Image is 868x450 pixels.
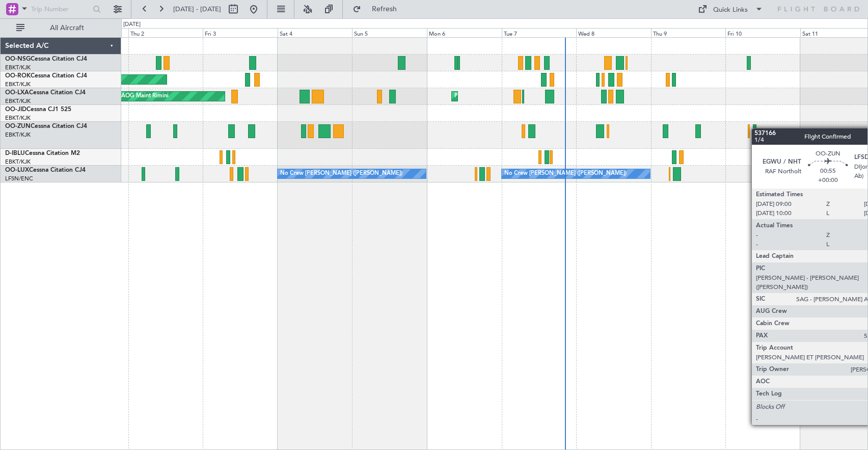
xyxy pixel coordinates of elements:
div: Tue 7 [502,28,577,37]
a: EBKT/KJK [5,131,31,139]
div: AOG Maint Rimini [121,89,169,104]
a: OO-ROKCessna Citation CJ4 [5,73,87,79]
div: No Crew [PERSON_NAME] ([PERSON_NAME]) [280,166,402,181]
span: OO-LUX [5,167,29,173]
button: All Aircraft [11,20,111,36]
div: Wed 8 [576,28,651,37]
div: Fri 10 [725,28,800,37]
a: EBKT/KJK [5,81,31,88]
a: D-IBLUCessna Citation M2 [5,150,80,156]
a: OO-NSGCessna Citation CJ4 [5,56,87,62]
a: OO-LUXCessna Citation CJ4 [5,167,86,173]
span: [DATE] - [DATE] [173,5,221,14]
a: EBKT/KJK [5,114,31,122]
button: Refresh [348,1,409,17]
div: No Crew [PERSON_NAME] ([PERSON_NAME]) [504,166,627,181]
a: LFSN/ENC [5,175,33,182]
div: Thu 2 [128,28,203,37]
a: OO-LXACessna Citation CJ4 [5,90,86,96]
span: OO-NSG [5,56,31,62]
a: EBKT/KJK [5,158,31,166]
div: Quick Links [713,5,748,15]
button: Quick Links [693,1,768,17]
input: Trip Number [31,2,90,17]
div: Fri 3 [203,28,278,37]
div: Mon 6 [427,28,502,37]
span: Refresh [363,6,406,13]
div: Thu 9 [651,28,726,37]
span: OO-LXA [5,90,29,96]
a: EBKT/KJK [5,97,31,105]
span: OO-ROK [5,73,31,79]
div: [DATE] [123,20,141,29]
a: OO-JIDCessna CJ1 525 [5,107,71,113]
span: D-IBLU [5,150,25,156]
a: EBKT/KJK [5,64,31,71]
span: OO-ZUN [5,123,31,129]
a: OO-ZUNCessna Citation CJ4 [5,123,87,129]
span: All Aircraft [26,24,107,32]
div: Planned Maint Kortrijk-[GEOGRAPHIC_DATA] [454,89,573,104]
span: OO-JID [5,107,26,113]
div: Sat 4 [278,28,352,37]
div: Sun 5 [352,28,427,37]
